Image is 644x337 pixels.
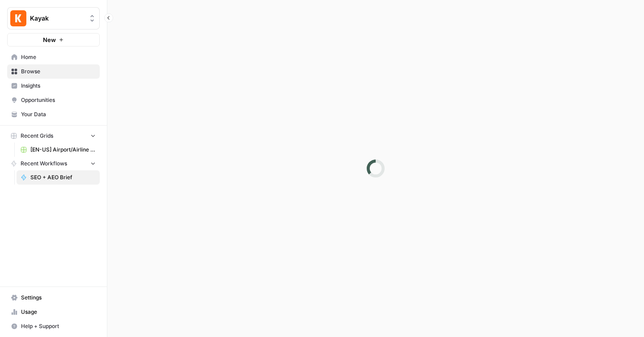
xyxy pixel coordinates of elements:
[17,170,100,185] a: SEO + AEO Brief
[7,107,100,122] a: Your Data
[21,132,53,140] span: Recent Grids
[21,82,96,90] span: Insights
[30,173,96,181] span: SEO + AEO Brief
[21,322,96,330] span: Help + Support
[21,110,96,118] span: Your Data
[21,160,67,168] span: Recent Workflows
[21,308,96,316] span: Usage
[10,10,26,26] img: Kayak Logo
[7,64,100,79] a: Browse
[7,33,100,46] button: New
[30,14,84,23] span: Kayak
[7,305,100,319] a: Usage
[21,67,96,76] span: Browse
[7,50,100,64] a: Home
[7,7,100,29] button: Workspace: Kayak
[7,93,100,107] a: Opportunities
[7,79,100,93] a: Insights
[7,157,100,170] button: Recent Workflows
[21,96,96,104] span: Opportunities
[7,129,100,143] button: Recent Grids
[17,143,100,157] a: [EN-US] Airport/Airline Content Refresh
[21,294,96,302] span: Settings
[30,146,96,154] span: [EN-US] Airport/Airline Content Refresh
[7,319,100,333] button: Help + Support
[21,53,96,61] span: Home
[43,35,56,44] span: New
[7,291,100,305] a: Settings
